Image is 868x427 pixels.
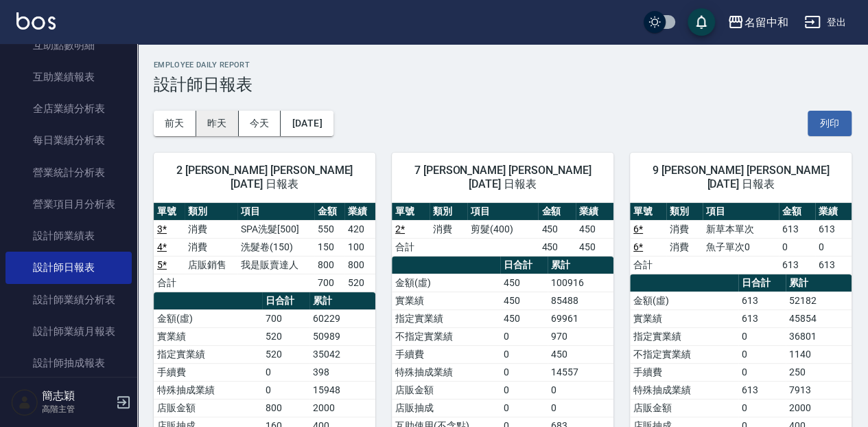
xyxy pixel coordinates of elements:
td: 店販銷售 [185,256,238,274]
td: 450 [500,292,548,309]
a: 每日業績分析表 [5,124,132,156]
th: 金額 [314,203,345,221]
td: 新草本單次 [703,220,779,238]
td: 450 [500,274,548,292]
table: a dense table [154,203,375,292]
td: 消費 [185,220,238,238]
td: 970 [548,327,613,345]
td: SPA洗髮[500] [237,220,314,238]
th: 單號 [392,203,430,221]
td: 450 [548,345,613,363]
th: 類別 [666,203,703,221]
a: 互助業績報表 [5,61,132,93]
td: 613 [815,220,852,238]
th: 單號 [630,203,666,221]
td: 85488 [548,292,613,309]
td: 100 [344,238,375,256]
td: 合計 [154,274,185,292]
button: 昨天 [196,111,239,136]
span: 9 [PERSON_NAME] [PERSON_NAME][DATE] 日報表 [646,164,835,191]
td: 613 [738,292,786,309]
td: 特殊抽成業績 [392,363,500,381]
th: 業績 [815,203,852,221]
td: 剪髮(400) [467,220,539,238]
span: 7 [PERSON_NAME] [PERSON_NAME][DATE] 日報表 [408,164,597,191]
td: 450 [500,309,548,327]
td: 800 [314,256,345,274]
td: 613 [779,220,815,238]
td: 魚子單次0 [703,238,779,256]
td: 消費 [666,220,703,238]
td: 不指定實業績 [392,327,500,345]
td: 450 [538,220,576,238]
td: 800 [344,256,375,274]
td: 實業績 [630,309,738,327]
a: 設計師日報表 [5,252,132,283]
a: 設計師業績月報表 [5,316,132,347]
td: 60229 [309,309,375,327]
td: 0 [738,345,786,363]
td: 0 [779,238,815,256]
td: 550 [314,220,345,238]
td: 2000 [786,399,852,417]
td: 450 [538,238,576,256]
td: 700 [314,274,345,292]
a: 營業統計分析表 [5,157,132,188]
td: 0 [262,381,309,399]
th: 業績 [576,203,613,221]
td: 手續費 [154,363,262,381]
td: 金額(虛) [154,309,262,327]
td: 420 [344,220,375,238]
td: 我是販賣達人 [237,256,314,274]
td: 手續費 [630,363,738,381]
button: [DATE] [281,111,333,136]
td: 45854 [786,309,852,327]
td: 店販金額 [154,399,262,417]
table: a dense table [630,203,852,274]
img: Logo [16,12,56,30]
td: 2000 [309,399,375,417]
th: 項目 [237,203,314,221]
td: 實業績 [154,327,262,345]
td: 金額(虛) [630,292,738,309]
a: 全店業績分析表 [5,93,132,124]
td: 520 [262,327,309,345]
td: 金額(虛) [392,274,500,292]
td: 613 [738,381,786,399]
th: 業績 [344,203,375,221]
td: 0 [262,363,309,381]
td: 0 [815,238,852,256]
td: 1140 [786,345,852,363]
td: 69961 [548,309,613,327]
table: a dense table [392,203,613,256]
p: 高階主管 [42,403,112,415]
td: 店販金額 [630,399,738,417]
td: 0 [738,363,786,381]
td: 實業績 [392,292,500,309]
h2: Employee Daily Report [154,61,852,69]
td: 35042 [309,345,375,363]
td: 合計 [392,238,430,256]
th: 日合計 [738,274,786,292]
td: 398 [309,363,375,381]
button: 登出 [799,10,852,35]
th: 金額 [538,203,576,221]
td: 520 [344,274,375,292]
td: 0 [500,327,548,345]
h3: 設計師日報表 [154,75,852,94]
td: 52182 [786,292,852,309]
td: 0 [738,327,786,345]
td: 100916 [548,274,613,292]
td: 合計 [630,256,666,274]
div: 名留中和 [744,14,788,31]
td: 手續費 [392,345,500,363]
td: 36801 [786,327,852,345]
td: 消費 [430,220,467,238]
td: 消費 [666,238,703,256]
th: 累計 [786,274,852,292]
th: 日合計 [262,292,309,310]
td: 0 [500,381,548,399]
th: 累計 [309,292,375,310]
img: Person [11,388,38,416]
td: 800 [262,399,309,417]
